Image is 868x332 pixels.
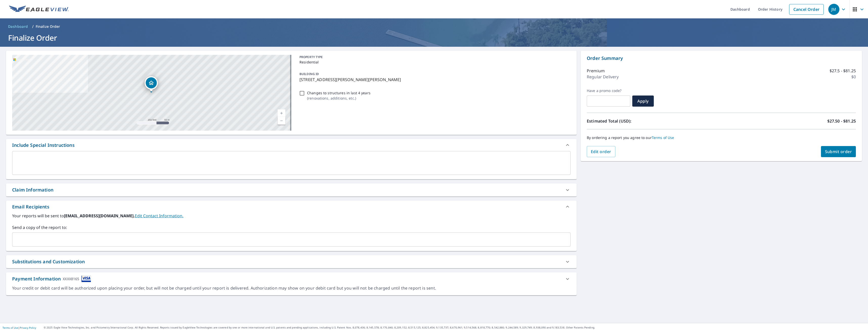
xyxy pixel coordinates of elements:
[591,149,611,154] span: Edit order
[32,23,34,30] li: /
[587,55,856,62] p: Order Summary
[3,326,36,329] p: |
[12,285,571,291] div: Your credit or debit card will be authorized upon placing your order, but will not be charged unt...
[6,201,577,213] div: Email Recipients
[830,68,856,74] p: $27.5 - $81.25
[299,59,569,65] p: Residential
[652,135,674,140] a: Terms of Use
[299,72,319,76] p: BUILDING ID
[6,33,862,43] h1: Finalize Order
[827,118,856,124] p: $27.50 - $81.25
[3,326,18,329] a: Terms of Use
[851,74,856,80] p: $0
[6,272,577,285] div: Payment InformationXXXX8165cardImage
[587,74,619,80] p: Regular Delivery
[8,24,28,29] span: Dashboard
[278,117,285,125] a: Current Level 17, Zoom Out
[12,186,53,193] div: Claim Information
[12,203,49,210] div: Email Recipients
[20,326,36,329] a: Privacy Policy
[278,109,285,117] a: Current Level 17, Zoom In
[63,275,79,282] div: XXXX8165
[6,22,30,31] a: Dashboard
[6,22,862,31] nav: breadcrumb
[587,146,615,157] button: Edit order
[12,142,75,149] div: Include Special Instructions
[12,258,85,265] div: Substitutions and Customization
[145,76,158,92] div: Dropped pin, building 1, Residential property, 221 Ashley Oaks Dr Mcdonough, GA 30253
[6,183,577,196] div: Claim Information
[587,118,721,124] p: Estimated Total (USD):
[81,275,91,282] img: cardImage
[587,88,630,93] label: Have a promo code?
[135,213,183,219] a: EditContactInfo
[828,4,839,15] div: JM
[44,326,865,329] p: © 2025 Eagle View Technologies, Inc. and Pictometry International Corp. All Rights Reserved. Repo...
[636,98,650,104] span: Apply
[12,224,571,230] label: Send a copy of the report to:
[307,96,371,101] p: ( renovations, additions, etc. )
[9,6,69,13] img: EV Logo
[299,77,569,83] p: [STREET_ADDRESS][PERSON_NAME][PERSON_NAME]
[307,90,371,96] p: Changes to structures in last 4 years
[821,146,856,157] button: Submit order
[299,55,569,59] p: PROPERTY TYPE
[12,213,571,219] label: Your reports will be sent to
[64,213,135,219] b: [EMAIL_ADDRESS][DOMAIN_NAME].
[632,96,654,107] button: Apply
[587,135,856,140] p: By ordering a report you agree to our
[789,4,824,15] a: Cancel Order
[6,255,577,268] div: Substitutions and Customization
[825,149,852,154] span: Submit order
[12,275,91,282] div: Payment Information
[587,68,605,74] p: Premium
[36,24,60,29] p: Finalize Order
[6,139,577,151] div: Include Special Instructions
